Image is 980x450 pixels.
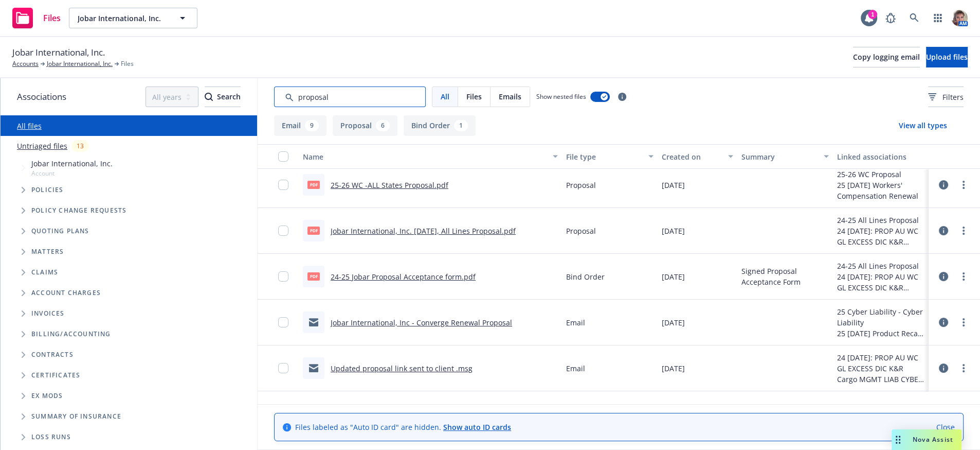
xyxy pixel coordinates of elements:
span: Email [566,363,585,374]
a: more [957,224,970,237]
span: Quoting plans [31,228,89,234]
button: File type [562,144,658,169]
input: Toggle Row Selected [278,317,288,327]
input: Toggle Row Selected [278,180,288,190]
div: 1 [868,10,877,19]
span: Email [566,317,585,328]
div: Drag to move [892,429,904,450]
span: Files [466,91,482,102]
button: Bind Order [404,115,476,136]
div: 24 [DATE]: PROP AU WC GL EXCESS DIC K&R Cargo MGMT LIAB CYBER (NEW PROD RECAL FPK) [837,271,924,293]
span: Nova Assist [913,435,953,444]
div: Summary [741,151,818,162]
div: 25-26 WC Proposal [837,169,924,180]
span: Invoices [31,310,65,317]
input: Toggle Row Selected [278,363,288,373]
span: Ex Mods [31,393,63,399]
span: pdf [307,181,320,188]
a: Files [8,4,65,32]
a: Jobar International, Inc - Converge Renewal Proposal [331,318,512,327]
span: Files [121,59,134,68]
a: Untriaged files [17,141,67,151]
a: Report a Bug [880,8,901,28]
span: Contracts [31,352,74,358]
span: Jobar International, Inc. [78,13,167,24]
a: Close [936,422,955,432]
a: Accounts [12,59,39,68]
div: 9 [305,120,319,131]
button: Copy logging email [853,47,920,67]
span: Loss Runs [31,434,71,440]
button: Email [274,115,326,136]
div: 24-25 All Lines Proposal [837,261,924,271]
span: Account charges [31,290,101,296]
div: 1 [454,120,468,131]
button: View all types [882,115,964,136]
span: Summary of insurance [31,413,121,420]
button: Upload files [926,47,968,67]
input: Search by keyword... [274,86,426,107]
div: Linked associations [837,151,924,162]
div: 24 [DATE]: PROP AU WC GL EXCESS DIC K&R Cargo MGMT LIAB CYBER (NEW PROD RECAL FPK) [837,352,924,385]
a: Show auto ID cards [443,422,511,432]
span: Files [43,14,61,22]
div: 6 [376,120,390,131]
button: Linked associations [833,144,929,169]
span: pdf [307,227,320,234]
a: more [957,316,970,328]
button: Name [299,144,562,169]
div: Created on [662,151,722,162]
div: 24 [DATE]: PROP AU WC GL EXCESS DIC K&R Cargo MGMT LIAB CYBER (NEW PROD RECAL FPK) [837,226,924,247]
span: Policy change requests [31,207,126,214]
button: Filters [928,86,964,107]
span: Matters [31,249,64,255]
a: Search [904,8,924,28]
div: File type [566,151,642,162]
span: pdf [307,272,320,280]
a: 24-25 Jobar Proposal Acceptance form.pdf [331,272,476,282]
span: Copy logging email [853,52,920,62]
button: Created on [658,144,737,169]
svg: Search [205,93,213,101]
span: [DATE] [662,271,685,282]
div: 24-25 All Lines Proposal [837,215,924,226]
a: more [957,362,970,374]
button: Proposal [333,115,397,136]
span: All [441,91,449,102]
span: Jobar International, Inc. [12,46,105,59]
span: Filters [928,92,964,102]
a: 25-26 WC -ALL States Proposal.pdf [331,180,448,190]
div: Search [205,87,241,107]
div: 13 [71,140,89,152]
button: Summary [737,144,833,169]
span: Jobar International, Inc. [31,158,113,169]
a: more [957,270,970,283]
a: Switch app [928,8,948,28]
span: Proposal [566,180,596,191]
div: 25 Cyber Liability - Cyber Liability [837,306,924,328]
button: SearchSearch [205,86,241,107]
a: Jobar International, Inc. [DATE], All Lines Proposal.pdf [331,226,516,236]
div: Tree Example [1,156,257,324]
span: [DATE] [662,180,685,191]
input: Toggle Row Selected [278,226,288,236]
div: Name [303,151,547,162]
div: 25 [DATE] Workers' Compensation Renewal [837,180,924,201]
a: Jobar International, Inc. [47,59,113,68]
span: Upload files [926,52,968,62]
input: Toggle Row Selected [278,271,288,282]
span: Associations [17,90,66,103]
a: Updated proposal link sent to client .msg [331,364,473,373]
span: Account [31,169,113,178]
a: All files [17,121,42,131]
span: Filters [942,92,964,102]
button: Nova Assist [892,429,961,450]
span: Policies [31,187,64,193]
img: photo [951,10,968,26]
span: Emails [499,91,521,102]
span: Billing/Accounting [31,331,111,337]
span: [DATE] [662,317,685,328]
span: Signed Proposal Acceptance Form [741,266,829,287]
button: Jobar International, Inc. [69,8,197,28]
span: [DATE] [662,363,685,374]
